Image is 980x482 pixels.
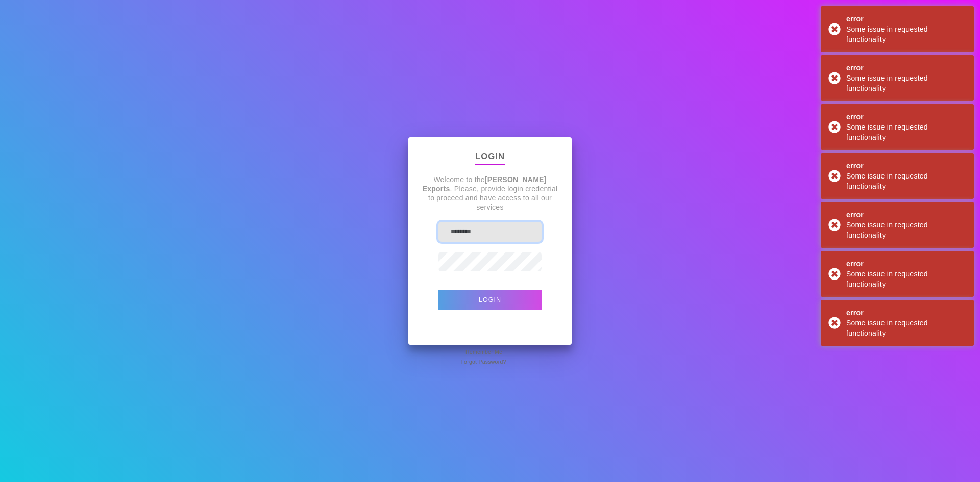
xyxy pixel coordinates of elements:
[846,308,966,318] div: error
[846,161,966,171] div: error
[846,24,966,44] div: Some issue in requested functionality
[460,357,506,367] span: Forgot Password?
[465,347,502,357] span: Remember Me
[846,259,966,269] div: error
[846,14,966,24] div: error
[846,112,966,122] div: error
[421,175,559,212] p: Welcome to the . Please, provide login credential to proceed and have access to all our services
[846,63,966,73] div: error
[846,122,966,142] div: Some issue in requested functionality
[846,269,966,289] div: Some issue in requested functionality
[846,220,966,240] div: Some issue in requested functionality
[846,171,966,191] div: Some issue in requested functionality
[438,290,542,310] button: Login
[846,318,966,338] div: Some issue in requested functionality
[475,149,505,165] p: Login
[423,175,547,193] strong: [PERSON_NAME] Exports
[846,210,966,220] div: error
[846,73,966,93] div: Some issue in requested functionality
